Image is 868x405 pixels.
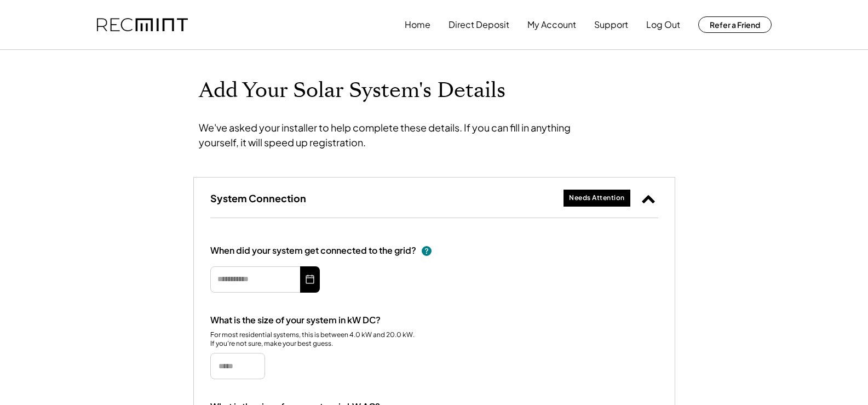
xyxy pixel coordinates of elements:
div: For most residential systems, this is between 4.0 kW and 20.0 kW. If you're not sure, make your b... [210,330,416,349]
div: Needs Attention [569,193,625,203]
button: Direct Deposit [449,14,509,36]
h3: System Connection [210,192,306,204]
button: Home [405,14,430,36]
div: What is the size of your system in kW DC? [210,315,381,326]
button: My Account [527,14,576,36]
div: We've asked your installer to help complete these details. If you can fill in anything yourself, ... [199,120,610,150]
button: Support [594,14,628,36]
button: Log Out [646,14,680,36]
div: When did your system get connected to the grid? [210,245,416,256]
img: recmint-logotype%403x.png [97,18,188,32]
button: Refer a Friend [698,16,772,33]
h1: Add Your Solar System's Details [199,78,670,104]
